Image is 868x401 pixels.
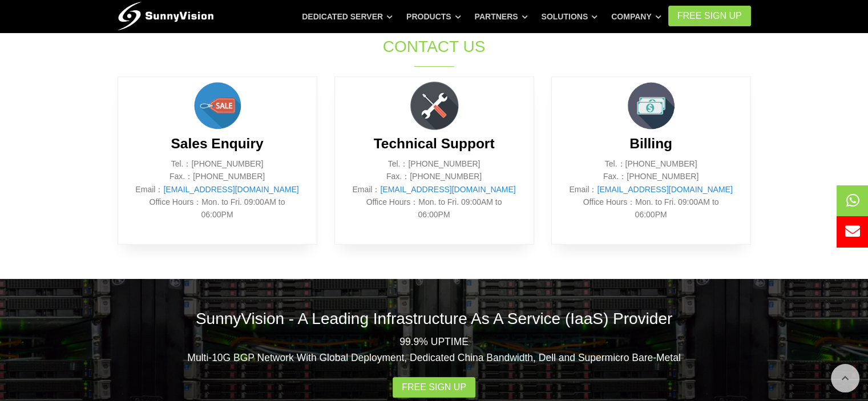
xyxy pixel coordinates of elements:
p: Tel.：[PHONE_NUMBER] Fax.：[PHONE_NUMBER] Email： Office Hours：Mon. to Fri. 09:00AM to 06:00PM [569,157,733,221]
a: Solutions [541,6,597,27]
p: Tel.：[PHONE_NUMBER] Fax.：[PHONE_NUMBER] Email： Office Hours：Mon. to Fri. 09:00AM to 06:00PM [352,157,516,221]
b: Sales Enquiry [171,136,263,151]
a: Free Sign Up [393,377,475,398]
img: money.png [623,77,680,134]
a: FREE Sign Up [668,6,751,26]
img: flat-repair-tools.png [406,77,463,134]
a: Products [406,6,461,27]
b: Billing [629,136,672,151]
a: Company [611,6,661,27]
a: [EMAIL_ADDRESS][DOMAIN_NAME] [163,185,298,194]
a: [EMAIL_ADDRESS][DOMAIN_NAME] [380,185,515,194]
img: sales.png [189,77,246,134]
a: [EMAIL_ADDRESS][DOMAIN_NAME] [597,185,732,194]
p: 99.9% UPTIME Multi-10G BGP Network With Global Deployment, Dedicated China Bandwidth, Dell and Su... [118,334,751,366]
p: Tel.：[PHONE_NUMBER] Fax.：[PHONE_NUMBER] Email： Office Hours：Mon. to Fri. 09:00AM to 06:00PM [135,157,300,221]
h2: SunnyVision - A Leading Infrastructure As A Service (IaaS) Provider [118,307,751,330]
h1: Contact Us [244,35,624,58]
b: Technical Support [374,136,495,151]
a: Partners [475,6,528,27]
a: Dedicated Server [302,6,393,27]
